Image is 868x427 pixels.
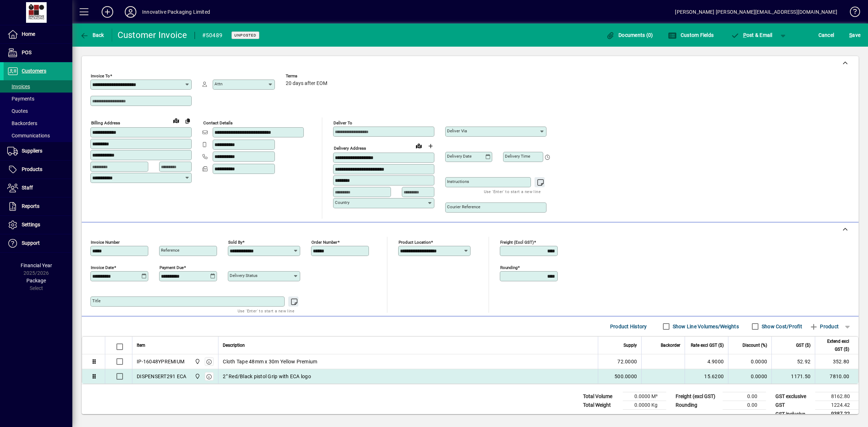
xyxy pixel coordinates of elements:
[849,32,852,38] span: S
[137,341,145,349] span: Item
[7,84,30,89] span: Invoices
[500,265,518,270] mat-label: Rounding
[675,6,837,18] div: [PERSON_NAME] [PERSON_NAME][EMAIL_ADDRESS][DOMAIN_NAME]
[623,401,666,410] td: 0.0000 Kg
[228,240,242,245] mat-label: Sold by
[610,321,647,332] span: Product History
[91,240,120,245] mat-label: Invoice number
[91,265,114,270] mat-label: Invoice date
[182,115,193,127] button: Copy to Delivery address
[7,108,28,114] span: Quotes
[723,401,766,410] td: 0.00
[137,373,186,380] div: DISPENSERT291 ECA
[447,179,469,184] mat-label: Instructions
[7,96,34,102] span: Payments
[21,262,52,268] span: Financial Year
[118,29,187,41] div: Customer Invoice
[815,410,859,419] td: 9387.22
[4,105,72,117] a: Quotes
[796,341,810,349] span: GST ($)
[579,401,623,410] td: Total Weight
[92,298,101,303] mat-label: Title
[230,273,258,278] mat-label: Delivery status
[844,1,859,25] a: Knowledge Base
[223,358,317,365] span: Cloth Tape 48mm x 30m Yellow Premium
[159,265,184,270] mat-label: Payment due
[22,148,42,154] span: Suppliers
[723,392,766,401] td: 0.00
[815,401,859,410] td: 1224.42
[447,154,472,159] mat-label: Delivery date
[447,128,467,133] mat-label: Deliver via
[689,358,724,365] div: 4.9000
[72,29,112,42] app-page-header-button: Back
[772,401,815,410] td: GST
[214,81,222,86] mat-label: Attn
[727,29,776,42] button: Post & Email
[623,392,666,401] td: 0.0000 M³
[234,33,256,38] span: Unposted
[606,32,653,38] span: Documents (0)
[614,373,637,380] span: 500.0000
[689,373,724,380] div: 15.6200
[425,140,436,152] button: Choose address
[772,392,815,401] td: GST exclusive
[26,278,46,283] span: Package
[96,5,119,18] button: Add
[817,29,836,42] button: Cancel
[4,234,72,252] a: Support
[4,216,72,234] a: Settings
[311,240,337,245] mat-label: Order number
[4,179,72,197] a: Staff
[333,120,352,125] mat-label: Deliver To
[818,29,834,41] span: Cancel
[4,80,72,93] a: Invoices
[4,142,72,160] a: Suppliers
[4,25,72,43] a: Home
[815,369,858,384] td: 7810.00
[22,50,31,55] span: POS
[193,358,201,366] span: Innovative Packaging
[22,222,40,227] span: Settings
[772,410,815,419] td: GST inclusive
[91,73,110,78] mat-label: Invoice To
[80,32,104,38] span: Back
[691,341,724,349] span: Rate excl GST ($)
[815,354,858,369] td: 352.80
[484,187,541,196] mat-hint: Use 'Enter' to start a new line
[202,30,223,41] div: #50489
[760,323,802,330] label: Show Cost/Profit
[771,354,815,369] td: 52.92
[4,197,72,215] a: Reports
[771,369,815,384] td: 1171.50
[809,321,839,332] span: Product
[624,341,637,349] span: Supply
[806,320,842,333] button: Product
[849,29,860,41] span: ave
[505,154,530,159] mat-label: Delivery time
[4,161,72,179] a: Products
[223,341,245,349] span: Description
[672,401,723,410] td: Rounding
[579,392,623,401] td: Total Volume
[4,93,72,105] a: Payments
[500,240,534,245] mat-label: Freight (excl GST)
[142,6,210,18] div: Innovative Packaging Limited
[7,133,50,138] span: Communications
[447,204,480,209] mat-label: Courier Reference
[617,358,637,365] span: 72.0000
[193,372,201,380] span: Innovative Packaging
[399,240,431,245] mat-label: Product location
[286,81,327,86] span: 20 days after EOM
[78,29,106,42] button: Back
[413,140,425,151] a: View on map
[666,29,715,42] button: Custom Fields
[170,115,182,126] a: View on map
[661,341,680,349] span: Backorder
[335,200,349,205] mat-label: Country
[7,120,37,126] span: Backorders
[847,29,862,42] button: Save
[22,240,40,246] span: Support
[22,68,46,74] span: Customers
[161,248,179,253] mat-label: Reference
